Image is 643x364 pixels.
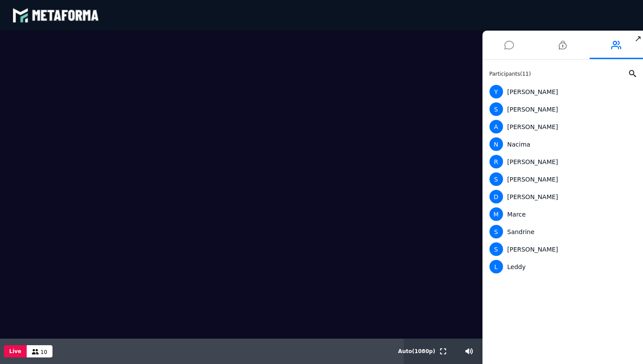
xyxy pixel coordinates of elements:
[489,102,503,116] span: S
[489,190,503,203] span: D
[489,242,633,256] div: [PERSON_NAME]
[489,155,633,168] div: [PERSON_NAME]
[489,207,633,221] div: Marce
[489,260,633,273] div: Leddy
[489,71,531,77] span: Participants ( 11 )
[489,172,633,186] div: [PERSON_NAME]
[489,137,633,151] div: Nacima
[489,172,503,186] span: S
[41,349,47,355] span: 10
[489,260,503,273] span: L
[489,207,503,221] span: M
[4,345,27,357] button: Live
[489,120,503,133] span: A
[489,85,503,98] span: Y
[489,155,503,168] span: R
[489,120,633,133] div: [PERSON_NAME]
[489,225,633,238] div: Sandrine
[489,242,503,256] span: S
[396,339,437,364] button: Auto(1080p)
[489,190,633,203] div: [PERSON_NAME]
[489,85,633,98] div: [PERSON_NAME]
[489,102,633,116] div: [PERSON_NAME]
[398,348,435,354] span: Auto ( 1080 p)
[489,137,503,151] span: N
[633,31,643,46] span: ↗
[489,225,503,238] span: S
